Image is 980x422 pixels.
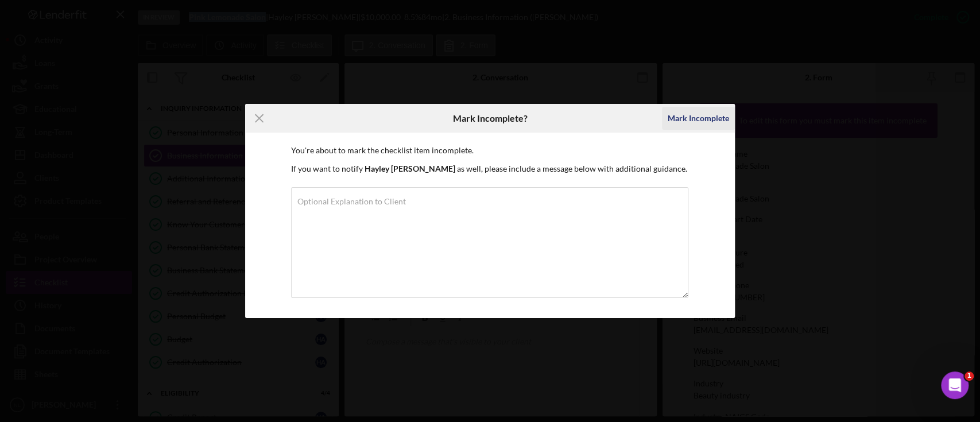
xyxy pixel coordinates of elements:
[291,162,690,175] p: If you want to notify as well, please include a message below with additional guidance.
[453,113,528,123] h6: Mark Incomplete?
[297,197,406,206] label: Optional Explanation to Client
[291,144,690,157] p: You're about to mark the checklist item incomplete.
[662,107,735,130] button: Mark Incomplete
[365,164,455,173] b: Hayley [PERSON_NAME]
[941,371,969,399] iframe: Intercom live chat
[668,107,729,130] div: Mark Incomplete
[964,371,974,381] span: 1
